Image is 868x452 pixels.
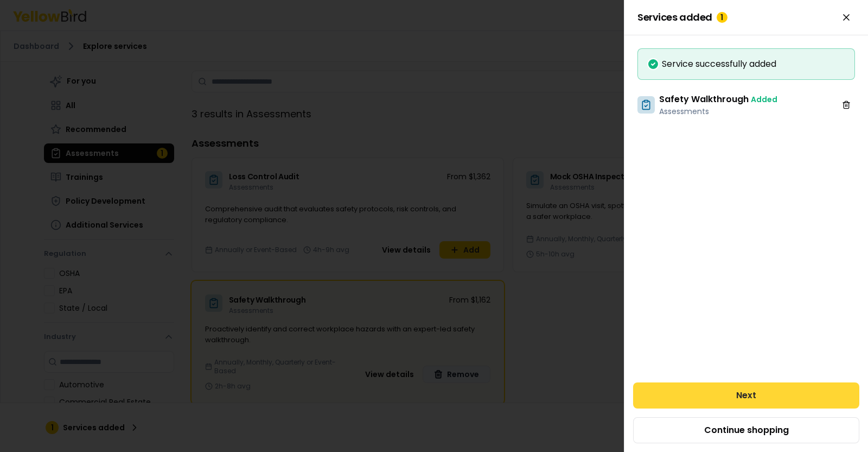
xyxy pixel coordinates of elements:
button: Continue shopping [633,417,859,443]
span: Services added [637,12,727,23]
span: Added [751,94,777,105]
h3: Safety Walkthrough [659,93,777,106]
p: Assessments [659,106,777,117]
button: Next [633,382,859,409]
div: Service successfully added [647,58,846,71]
button: Close [838,9,855,26]
div: 1 [717,12,727,23]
